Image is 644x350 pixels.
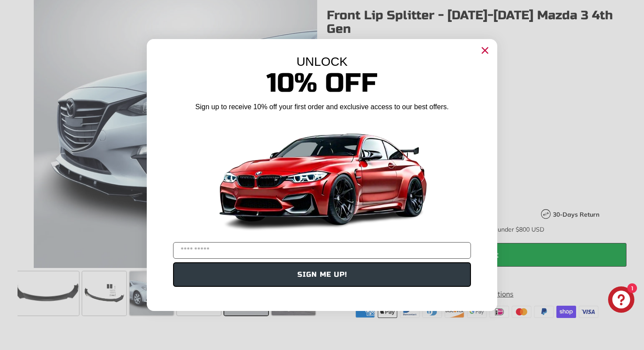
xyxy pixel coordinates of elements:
input: YOUR EMAIL [173,242,471,259]
img: Banner showing BMW 4 Series Body kit [212,115,432,239]
button: Close dialog [478,43,492,57]
button: SIGN ME UP! [173,262,471,287]
span: Sign up to receive 10% off your first order and exclusive access to our best offers. [195,103,449,111]
inbox-online-store-chat: Shopify online store chat [605,286,637,315]
span: 10% Off [266,67,378,99]
span: UNLOCK [297,55,348,68]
